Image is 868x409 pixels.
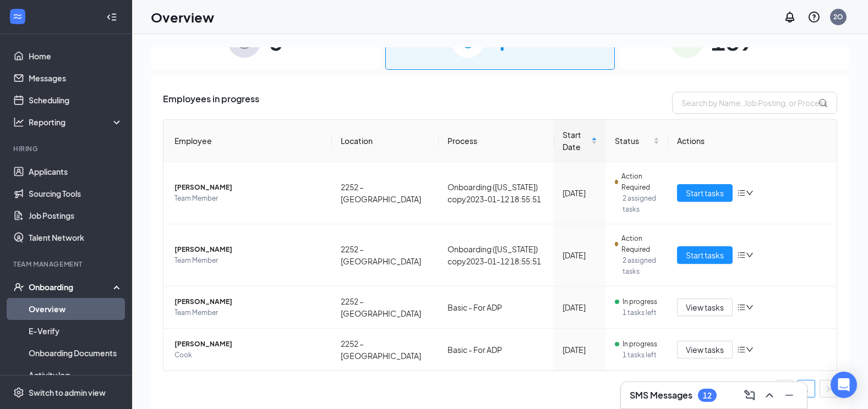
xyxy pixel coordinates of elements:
[163,120,332,162] th: Employee
[746,189,754,197] span: down
[686,344,724,356] span: View tasks
[29,364,123,386] a: Activity log
[174,255,323,266] span: Team Member
[621,171,660,193] span: Action Required
[780,386,798,404] button: Minimize
[563,344,597,356] div: [DATE]
[615,135,652,147] span: Status
[703,391,712,400] div: 12
[746,303,754,311] span: down
[668,120,837,162] th: Actions
[623,193,660,215] span: 2 assigned tasks
[29,298,123,320] a: Overview
[798,380,815,397] li: 1
[174,244,323,255] span: [PERSON_NAME]
[686,249,724,261] span: Start tasks
[29,281,113,292] div: Onboarding
[29,67,123,89] a: Messages
[825,386,832,393] span: right
[29,204,123,226] a: Job Postings
[563,249,597,261] div: [DATE]
[746,346,754,353] span: down
[807,10,821,24] svg: QuestionInfo
[623,350,660,361] span: 1 tasks left
[606,120,669,162] th: Status
[761,386,778,404] button: ChevronUp
[746,251,754,259] span: down
[737,189,746,197] span: bars
[783,10,796,24] svg: Notifications
[174,193,323,204] span: Team Member
[737,303,746,312] span: bars
[29,342,123,364] a: Onboarding Documents
[741,386,758,404] button: ComposeMessage
[439,329,554,371] td: Basic - For ADP
[29,226,123,248] a: Talent Network
[332,286,439,329] td: 2252 – [GEOGRAPHIC_DATA]
[737,345,746,354] span: bars
[833,12,843,21] div: 2O
[672,92,837,114] input: Search by Name, Job Posting, or Process
[29,117,123,128] div: Reporting
[12,11,23,22] svg: WorkstreamLogo
[820,380,837,397] button: right
[13,387,24,398] svg: Settings
[831,372,857,398] div: Open Intercom Messenger
[29,320,123,342] a: E-Verify
[174,182,323,193] span: [PERSON_NAME]
[174,339,323,350] span: [PERSON_NAME]
[783,389,796,402] svg: Minimize
[332,120,439,162] th: Location
[151,8,214,26] h1: Overview
[29,89,123,111] a: Scheduling
[332,162,439,224] td: 2252 – [GEOGRAPHIC_DATA]
[174,350,323,361] span: Cook
[13,281,24,292] svg: UserCheck
[798,380,815,397] a: 1
[439,162,554,224] td: Onboarding ([US_STATE]) copy2023-01-12 18:55:51
[439,224,554,286] td: Onboarding ([US_STATE]) copy2023-01-12 18:55:51
[29,161,123,183] a: Applicants
[13,259,121,269] div: Team Management
[439,286,554,329] td: Basic - For ADP
[174,307,323,318] span: Team Member
[776,380,793,397] li: Previous Page
[630,389,692,401] h3: SMS Messages
[623,339,657,350] span: In progress
[677,299,733,316] button: View tasks
[106,12,117,23] svg: Collapse
[820,380,837,397] li: Next Page
[163,92,259,114] span: Employees in progress
[623,307,660,318] span: 1 tasks left
[623,296,657,307] span: In progress
[776,380,793,397] button: left
[174,296,323,307] span: [PERSON_NAME]
[623,255,660,277] span: 2 assigned tasks
[743,389,756,402] svg: ComposeMessage
[29,183,123,204] a: Sourcing Tools
[677,184,733,202] button: Start tasks
[29,387,106,398] div: Switch to admin view
[29,45,123,67] a: Home
[563,129,588,153] span: Start Date
[563,301,597,313] div: [DATE]
[677,341,733,358] button: View tasks
[13,117,24,128] svg: Analysis
[439,120,554,162] th: Process
[686,187,724,199] span: Start tasks
[677,246,733,264] button: Start tasks
[686,301,724,313] span: View tasks
[332,329,439,371] td: 2252 – [GEOGRAPHIC_DATA]
[763,389,776,402] svg: ChevronUp
[621,233,660,255] span: Action Required
[13,144,121,153] div: Hiring
[737,251,746,259] span: bars
[332,224,439,286] td: 2252 – [GEOGRAPHIC_DATA]
[563,187,597,199] div: [DATE]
